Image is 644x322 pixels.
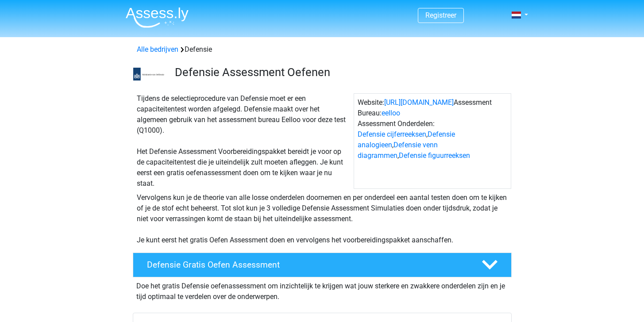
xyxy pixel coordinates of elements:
a: [URL][DOMAIN_NAME] [384,98,454,107]
h3: Defensie Assessment Oefenen [175,65,505,79]
h4: Defensie Gratis Oefen Assessment [147,260,467,270]
div: Website: Assessment Bureau: Assessment Onderdelen: , , , [354,93,511,189]
div: Doe het gratis Defensie oefenassessment om inzichtelijk te krijgen wat jouw sterkere en zwakkere ... [133,277,512,302]
a: Defensie venn diagrammen [358,141,438,160]
a: Defensie analogieen [358,130,455,149]
a: Defensie Gratis Oefen Assessment [129,253,515,277]
div: Vervolgens kun je de theorie van alle losse onderdelen doornemen en per onderdeel een aantal test... [133,192,511,245]
a: Defensie cijferreeksen [358,130,426,138]
a: eelloo [382,109,400,117]
div: Defensie [133,44,511,55]
div: Tijdens de selectieprocedure van Defensie moet er een capaciteitentest worden afgelegd. Defensie ... [133,93,354,189]
img: Assessly [126,7,189,28]
a: Alle bedrijven [137,45,178,54]
a: Defensie figuurreeksen [399,151,470,160]
a: Registreer [425,11,456,19]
